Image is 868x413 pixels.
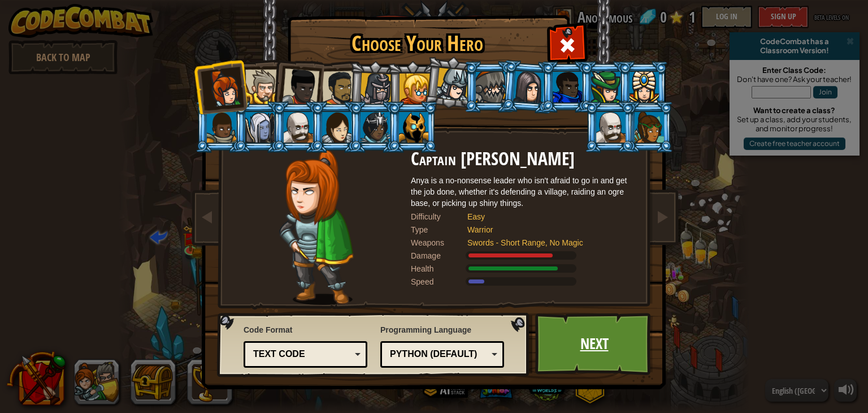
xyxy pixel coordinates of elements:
li: Illia Shieldsmith [310,101,361,153]
div: Type [411,224,467,235]
div: Weapons [411,237,467,248]
li: Alejandro the Duelist [310,61,362,113]
img: captain-pose.png [279,149,353,305]
li: Hattori Hanzō [423,54,479,111]
li: Gordon the Stalwart [541,61,592,113]
div: Speed [411,276,467,287]
li: Usara Master Wizard [349,101,400,153]
h2: Captain [PERSON_NAME] [411,149,637,169]
div: Damage [411,250,467,261]
li: Miss Hushbaum [387,61,438,113]
li: Naria of the Leaf [579,61,630,113]
li: Sir Tharin Thunderfist [233,59,284,111]
div: Swords - Short Range, No Magic [467,237,626,248]
div: Warrior [467,224,626,235]
li: Okar Stompfoot [272,101,323,153]
div: Difficulty [411,211,467,222]
div: Easy [467,211,626,222]
li: Okar Stompfoot [584,101,635,153]
div: Anya is a no-nonsense leader who isn't afraid to go in and get the job done, whether it's defendi... [411,175,637,209]
li: Senick Steelclaw [464,61,515,113]
li: Nalfar Cryptor [233,101,284,153]
div: Text code [253,348,351,361]
div: Deals 120% of listed Warrior weapon damage. [411,250,637,261]
li: Captain Anya Weston [193,59,248,114]
div: Moves at 6 meters per second. [411,276,637,287]
div: Gains 140% of listed Warrior armor health. [411,263,637,274]
li: Zana Woodheart [623,101,674,153]
li: Pender Spellbane [618,61,669,113]
span: Programming Language [380,324,504,335]
div: Python (Default) [390,348,488,361]
li: Omarn Brewstone [501,59,555,114]
a: Next [535,313,653,375]
li: Lady Ida Justheart [270,57,325,113]
span: Code Format [244,324,367,335]
h1: Choose Your Hero [290,32,544,55]
div: Health [411,263,467,274]
li: Ritic the Cold [387,101,438,153]
li: Amara Arrowhead [348,60,401,114]
li: Arryn Stonewall [195,101,246,153]
img: language-selector-background.png [217,313,532,377]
